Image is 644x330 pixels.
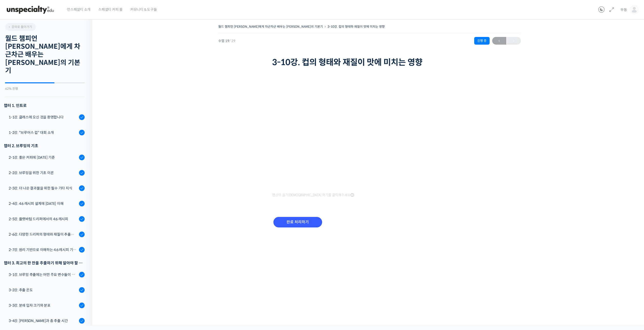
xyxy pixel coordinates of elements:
[620,7,627,12] span: 우동
[5,23,36,31] a: 강의로 돌아가기
[5,35,85,75] h2: 월드 챔피언 [PERSON_NAME]에게 차근차근 배우는 [PERSON_NAME]의 기본기
[218,25,323,28] a: 월드 챔피언 [PERSON_NAME]에게 차근차근 배우는 [PERSON_NAME]의 기본기
[9,216,77,222] div: 2-5강. 플랫바텀 드리퍼에서의 4:6 레시피
[9,155,77,160] div: 2-1강. 좋은 커피에 [DATE] 기준
[492,37,506,45] a: ←이전
[328,25,385,28] a: 3-10강. 컵의 형태와 재질이 맛에 미치는 영향
[492,37,506,44] span: ←
[9,318,77,324] div: 3-4강. [PERSON_NAME]과 총 추출 시간
[4,102,85,109] h3: 챕터 1. 인트로
[9,287,77,293] div: 3-2강. 추출 온도
[272,57,467,67] h1: 3-10강. 컵의 형태와 재질이 맛에 미치는 영향
[474,37,490,45] div: 진행 중
[272,193,354,197] span: 영상이 끊기[DEMOGRAPHIC_DATA] 여기를 클릭해주세요
[9,130,77,135] div: 1-2강. "브루어스 컵" 대회 소개
[9,114,77,120] div: 1-1강. 클래스에 오신 것을 환영합니다
[9,247,77,253] div: 2-7강. 원리 기반으로 이해하는 4:6 레시피 기본 버전
[9,201,77,206] div: 2-4강. 4:6 레시피 설계에 [DATE] 이해
[218,39,235,43] span: 수업 19
[8,25,32,29] span: 강의로 돌아가기
[9,170,77,176] div: 2-2강. 브루잉을 위한 기초 이론
[5,87,85,90] div: 62% 진행
[4,142,85,149] div: 챕터 2. 브루잉의 기초
[229,39,235,43] span: / 29
[9,185,77,191] div: 2-3강. 더 나은 결과물을 위한 필수 기타 지식
[4,259,85,266] div: 챕터 3. 최고의 한 잔을 추출하기 위해 알아야 할 응용 변수들
[9,272,77,277] div: 3-1강. 브루잉 추출에는 어떤 주요 변수들이 있는가
[273,217,322,227] input: 완료 처리하기
[9,303,77,308] div: 3-3강. 분쇄 입자 크기와 분포
[9,232,77,237] div: 2-6강. 다양한 드리퍼의 형태와 재질이 추출에 미치는 영향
